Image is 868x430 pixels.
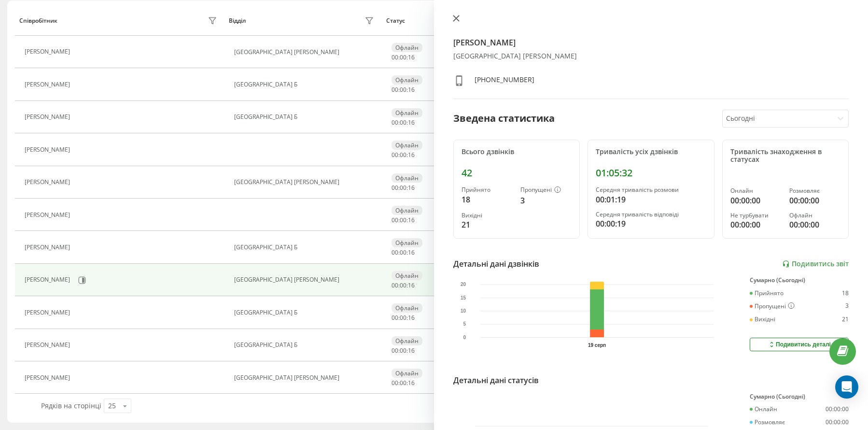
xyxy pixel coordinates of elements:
[234,49,377,56] div: [GEOGRAPHIC_DATA] [PERSON_NAME]
[400,216,406,224] span: 00
[392,75,422,85] div: Офлайн
[768,341,831,348] div: Подивитись деталі
[826,419,849,426] div: 00:00:00
[750,302,795,310] div: Пропущені
[835,375,858,399] div: Open Intercom Messenger
[392,86,398,94] span: 00
[392,303,422,313] div: Офлайн
[400,86,406,94] span: 00
[392,206,422,215] div: Офлайн
[462,194,513,205] div: 18
[782,260,849,268] a: Подивитись звіт
[25,244,72,251] div: [PERSON_NAME]
[392,380,415,387] div: : :
[234,114,377,120] div: [GEOGRAPHIC_DATA] Б
[392,108,422,117] div: Офлайн
[845,302,849,310] div: 3
[461,282,466,287] text: 20
[596,211,706,218] div: Середня тривалість відповіді
[392,119,415,126] div: : :
[462,186,513,193] div: Прийнято
[596,186,706,193] div: Середня тривалість розмови
[408,118,415,127] span: 16
[789,212,840,219] div: Офлайн
[750,316,775,323] div: Вихідні
[408,53,415,61] span: 16
[520,186,572,194] div: Пропущені
[408,248,415,257] span: 16
[108,401,116,411] div: 25
[400,314,406,322] span: 00
[730,212,782,219] div: Не турбувати
[462,167,572,179] div: 42
[234,374,377,381] div: [GEOGRAPHIC_DATA] [PERSON_NAME]
[392,336,422,345] div: Офлайн
[789,195,840,206] div: 00:00:00
[462,219,513,230] div: 21
[453,111,555,126] div: Зведена статистика
[453,258,539,270] div: Детальні дані дзвінків
[400,53,406,61] span: 00
[596,167,706,179] div: 01:05:32
[750,393,849,400] div: Сумарно (Сьогодні)
[400,379,406,387] span: 00
[461,308,466,314] text: 10
[229,17,246,24] div: Відділ
[400,248,406,257] span: 00
[408,151,415,159] span: 16
[408,86,415,94] span: 16
[408,281,415,289] span: 16
[596,194,706,205] div: 00:01:19
[462,212,513,219] div: Вихідні
[750,338,849,351] button: Подивитись деталі
[392,271,422,280] div: Офлайн
[392,369,422,378] div: Офлайн
[392,185,415,191] div: : :
[842,316,849,323] div: 21
[25,374,72,381] div: [PERSON_NAME]
[234,342,377,348] div: [GEOGRAPHIC_DATA] Б
[400,118,406,127] span: 00
[463,335,466,340] text: 0
[392,282,415,289] div: : :
[463,321,466,327] text: 5
[392,315,415,321] div: : :
[750,277,849,284] div: Сумарно (Сьогодні)
[392,238,422,247] div: Офлайн
[842,290,849,297] div: 18
[392,141,422,150] div: Офлайн
[25,48,72,55] div: [PERSON_NAME]
[596,218,706,229] div: 00:00:19
[25,114,72,120] div: [PERSON_NAME]
[392,347,415,354] div: : :
[234,276,377,283] div: [GEOGRAPHIC_DATA] [PERSON_NAME]
[392,184,398,192] span: 00
[392,43,422,52] div: Офлайн
[25,81,72,88] div: [PERSON_NAME]
[520,195,572,206] div: 3
[234,309,377,316] div: [GEOGRAPHIC_DATA] Б
[25,146,72,153] div: [PERSON_NAME]
[750,290,784,297] div: Прийнято
[408,346,415,355] span: 16
[41,401,101,410] span: Рядків на сторінці
[789,187,840,194] div: Розмовляє
[386,17,405,24] div: Статус
[588,343,606,348] text: 19 серп
[392,151,398,159] span: 00
[234,179,377,186] div: [GEOGRAPHIC_DATA] [PERSON_NAME]
[400,281,406,289] span: 00
[408,184,415,192] span: 16
[789,219,840,230] div: 00:00:00
[475,75,534,89] div: [PHONE_NUMBER]
[392,281,398,289] span: 00
[392,53,398,61] span: 00
[730,219,782,230] div: 00:00:00
[234,244,377,251] div: [GEOGRAPHIC_DATA] Б
[453,52,849,60] div: [GEOGRAPHIC_DATA] [PERSON_NAME]
[392,86,415,93] div: : :
[392,217,415,224] div: : :
[392,314,398,322] span: 00
[392,54,415,61] div: : :
[453,374,539,386] div: Детальні дані статусів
